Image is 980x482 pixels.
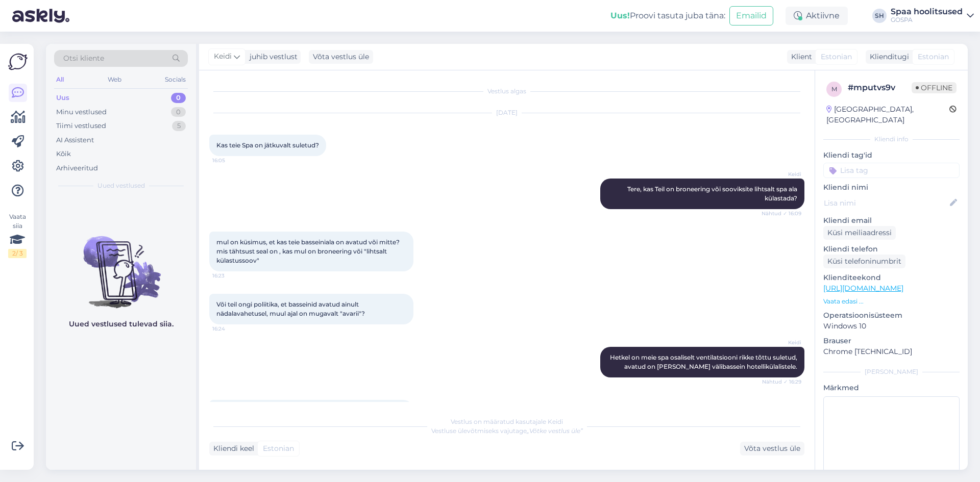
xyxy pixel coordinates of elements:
span: Tere, kas Teil on broneering või sooviksite lihtsalt spa ala külastada? [627,185,799,202]
div: [PERSON_NAME] [823,367,960,376]
div: Socials [163,73,188,86]
div: Kõik [56,149,71,159]
p: Uued vestlused tulevad siia. [69,319,174,329]
div: Kliendi keel [209,443,254,454]
div: [GEOGRAPHIC_DATA], [GEOGRAPHIC_DATA] [826,104,949,125]
div: GOSPA [891,16,963,24]
span: m [831,85,837,93]
span: Keidi [763,339,801,346]
span: Kas teie Spa on jätkuvalt suletud? [216,141,319,149]
div: Võta vestlus üle [309,50,373,64]
div: Proovi tasuta juba täna: [610,10,725,22]
span: 16:05 [212,157,251,164]
div: Vaata siia [8,212,27,258]
div: Spaa hoolitsused [891,8,963,16]
img: Askly Logo [8,52,28,71]
div: AI Assistent [56,135,94,145]
div: Tiimi vestlused [56,121,106,131]
span: Estonian [918,52,949,62]
div: Web [106,73,124,86]
p: Kliendi telefon [823,244,960,255]
div: Klient [787,52,812,62]
div: Võta vestlus üle [740,442,804,455]
span: Keidi [763,170,801,178]
div: Minu vestlused [56,107,107,117]
div: Aktiivne [786,7,848,25]
div: 2 / 3 [8,249,27,258]
span: 16:24 [212,325,251,333]
p: Kliendi nimi [823,182,960,193]
div: Vestlus algas [209,87,804,96]
img: No chats [46,218,196,310]
span: Estonian [263,443,294,454]
div: 0 [171,93,186,103]
span: Otsi kliente [63,53,104,64]
button: Emailid [729,6,773,26]
b: Uus! [610,11,630,20]
a: [URL][DOMAIN_NAME] [823,284,903,293]
div: [DATE] [209,108,804,117]
span: Estonian [821,52,852,62]
input: Lisa nimi [824,197,948,209]
input: Lisa tag [823,163,960,178]
div: # mputvs9v [848,82,912,94]
div: 5 [172,121,186,131]
span: 16:23 [212,272,251,280]
p: Brauser [823,336,960,346]
div: All [54,73,66,86]
span: Offline [912,82,957,93]
span: mul on küsimus, et kas teie basseiniala on avatud või mitte? mis tähtsust seal on , kas mul on br... [216,238,401,264]
div: 0 [171,107,186,117]
span: Vestlus on määratud kasutajale Keidi [451,418,563,425]
span: Hetkel on meie spa osaliselt ventilatsiooni rikke tõttu suletud, avatud on [PERSON_NAME] välibass... [610,353,799,370]
span: Uued vestlused [97,181,145,190]
a: Spaa hoolitsusedGOSPA [891,8,974,24]
p: Märkmed [823,383,960,393]
div: SH [872,9,887,23]
i: „Võtke vestlus üle” [527,427,583,435]
p: Windows 10 [823,321,960,332]
div: Küsi telefoninumbrit [823,255,905,268]
div: Klienditugi [866,52,909,62]
p: Vaata edasi ... [823,297,960,306]
div: Kliendi info [823,135,960,144]
span: Nähtud ✓ 16:29 [762,378,801,386]
p: Chrome [TECHNICAL_ID] [823,346,960,357]
span: Või teil ongi poliitika, et basseinid avatud ainult nädalavahetusel, muul ajal on mugavalt "avarii"? [216,300,365,317]
span: Vestluse ülevõtmiseks vajutage [431,427,583,435]
div: juhib vestlust [246,52,298,62]
p: Operatsioonisüsteem [823,310,960,321]
div: Uus [56,93,69,103]
span: Nähtud ✓ 16:09 [762,210,801,217]
p: Klienditeekond [823,272,960,283]
div: Küsi meiliaadressi [823,226,896,240]
p: Kliendi tag'id [823,150,960,161]
div: Arhiveeritud [56,163,98,173]
p: Kliendi email [823,215,960,226]
span: Keidi [214,51,232,62]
